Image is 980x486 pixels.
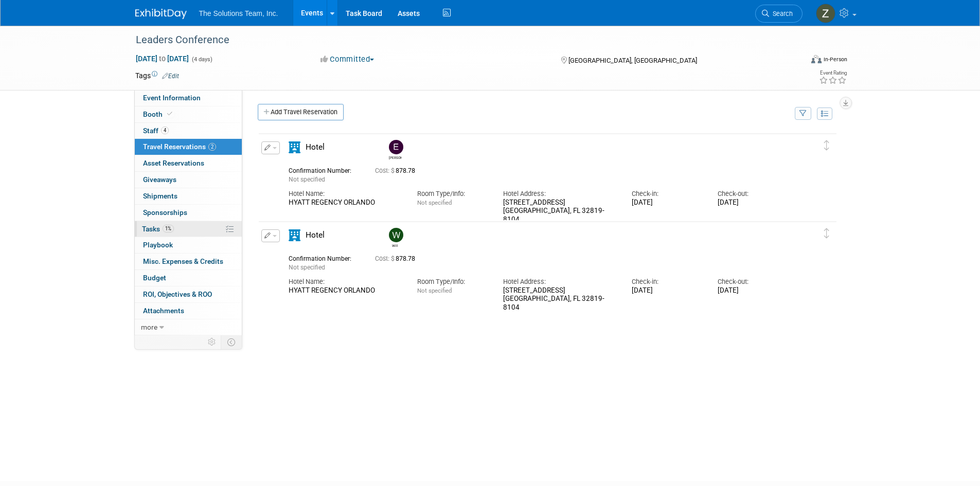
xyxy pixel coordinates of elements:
img: Will Orzechowski [389,228,403,242]
i: Click and drag to move item [824,140,829,151]
div: HYATT REGENCY ORLANDO [289,199,402,207]
div: Event Rating [819,70,847,76]
button: Committed [317,54,378,65]
div: Will Orzechowski [389,242,402,248]
img: Zavior Thmpson [816,4,835,23]
span: Travel Reservations [143,142,216,151]
div: Room Type/Info: [417,277,488,286]
div: In-Person [823,56,847,63]
div: Confirmation Number: [289,164,360,175]
span: Search [769,10,793,17]
div: Check-out: [718,277,788,286]
a: Add Travel Reservation [258,104,344,120]
span: Staff [143,127,169,135]
a: Attachments [135,303,242,319]
td: Tags [135,70,179,81]
span: Playbook [143,241,173,249]
span: Not specified [417,287,452,294]
a: Staff4 [135,123,242,139]
span: Sponsorships [143,208,187,217]
a: Search [755,5,803,23]
a: Sponsorships [135,205,242,221]
span: Not specified [417,199,452,206]
span: to [157,55,167,63]
span: 2 [208,143,216,151]
i: Filter by Traveler [799,111,807,117]
i: Hotel [289,141,300,153]
div: [STREET_ADDRESS] [GEOGRAPHIC_DATA], FL 32819-8104 [503,199,616,224]
td: Toggle Event Tabs [221,335,242,349]
span: 4 [161,127,169,134]
div: Room Type/Info: [417,189,488,199]
span: ROI, Objectives & ROO [143,290,212,298]
span: [GEOGRAPHIC_DATA], [GEOGRAPHIC_DATA] [568,57,697,64]
span: Shipments [143,192,177,200]
i: Booth reservation complete [167,111,172,117]
a: Asset Reservations [135,155,242,171]
a: Tasks1% [135,221,242,237]
div: Confirmation Number: [289,252,360,263]
span: Tasks [142,225,174,233]
div: Eli Gooden [386,140,404,160]
div: Check-in: [632,189,702,199]
span: Misc. Expenses & Credits [143,257,223,265]
div: Leaders Conference [132,31,787,49]
a: more [135,319,242,335]
a: Budget [135,270,242,286]
span: more [141,323,157,331]
span: Attachments [143,307,184,315]
a: Shipments [135,188,242,204]
img: ExhibitDay [135,9,187,19]
span: (4 days) [191,56,212,63]
a: Edit [162,73,179,80]
div: Hotel Address: [503,189,616,199]
a: Booth [135,106,242,122]
span: Not specified [289,176,325,183]
span: Booth [143,110,174,118]
span: Asset Reservations [143,159,204,167]
div: Event Format [742,53,848,69]
div: Check-in: [632,277,702,286]
span: Giveaways [143,175,176,184]
span: 878.78 [375,255,419,262]
a: Misc. Expenses & Credits [135,254,242,269]
span: Cost: $ [375,255,396,262]
div: Will Orzechowski [386,228,404,248]
span: Budget [143,274,166,282]
span: [DATE] [DATE] [135,54,189,63]
span: Hotel [306,230,325,240]
div: [DATE] [718,199,788,207]
span: Event Information [143,94,201,102]
div: [DATE] [718,286,788,295]
div: Hotel Address: [503,277,616,286]
span: Not specified [289,264,325,271]
td: Personalize Event Tab Strip [203,335,221,349]
div: [DATE] [632,199,702,207]
i: Hotel [289,229,300,241]
div: [STREET_ADDRESS] [GEOGRAPHIC_DATA], FL 32819-8104 [503,286,616,312]
span: Cost: $ [375,167,396,174]
span: 1% [163,225,174,232]
span: Hotel [306,142,325,152]
span: The Solutions Team, Inc. [199,9,278,17]
span: 878.78 [375,167,419,174]
div: [DATE] [632,286,702,295]
div: Hotel Name: [289,189,402,199]
div: HYATT REGENCY ORLANDO [289,286,402,295]
a: Travel Reservations2 [135,139,242,155]
img: Format-Inperson.png [811,55,822,63]
img: Eli Gooden [389,140,403,154]
div: Check-out: [718,189,788,199]
a: Event Information [135,90,242,106]
div: Hotel Name: [289,277,402,286]
i: Click and drag to move item [824,228,829,239]
a: Playbook [135,237,242,253]
div: Eli Gooden [389,154,402,160]
a: Giveaways [135,172,242,188]
a: ROI, Objectives & ROO [135,286,242,302]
